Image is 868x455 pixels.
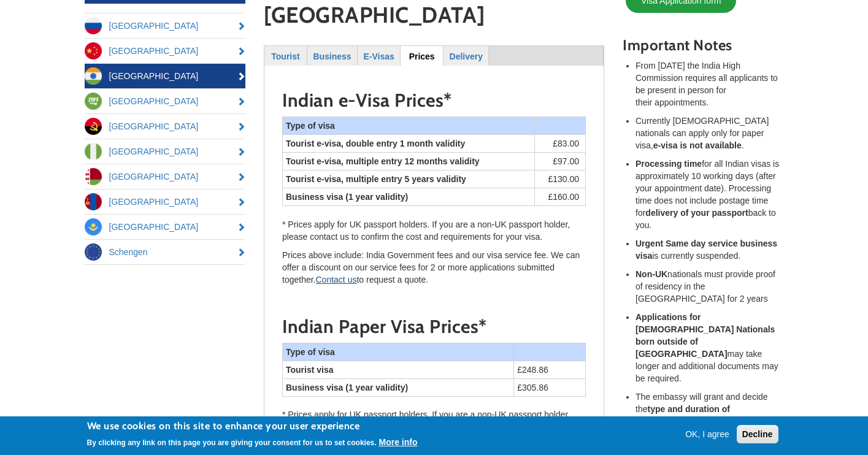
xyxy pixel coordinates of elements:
[379,436,418,448] button: More info
[286,192,408,202] strong: Business visa (1 year validity)
[282,90,586,110] h2: Indian e-Visa Prices*
[636,311,784,384] li: may take longer and additional documents may be required.
[313,52,351,61] strong: Business
[283,117,535,135] th: Type of visa
[271,52,299,61] strong: Tourist
[308,46,356,65] a: Business
[282,249,586,286] p: Prices above include: India Government fees and our visa service fee. We can offer a discount on ...
[450,52,483,61] strong: Delivery
[636,269,667,279] strong: Non-UK
[286,139,465,148] strong: Tourist e-visa, double entry 1 month validity
[286,383,408,392] strong: Business visa (1 year validity)
[85,89,246,113] a: [GEOGRAPHIC_DATA]
[283,343,514,361] th: Type of visa
[653,140,742,150] strong: e-visa is not available
[680,428,734,440] button: OK, I agree
[636,239,777,261] strong: Urgent Same day service business visa
[645,208,748,218] strong: delivery of your passport
[87,438,377,447] p: By clicking any link on this page you are giving your consent for us to set cookies.
[401,46,443,65] a: Prices
[636,312,775,359] strong: Applications for [DEMOGRAPHIC_DATA] Nationals born outside of [GEOGRAPHIC_DATA]
[85,215,246,239] a: [GEOGRAPHIC_DATA]
[282,316,586,337] h2: Indian Paper Visa Prices*
[737,425,778,443] button: Decline
[636,268,784,305] li: nationals must provide proof of residency in the [GEOGRAPHIC_DATA] for 2 years
[535,135,586,153] td: £83.00
[282,218,586,243] p: * Prices apply for UK passport holders. If you are a non-UK passport holder, please contact us to...
[636,158,784,231] li: for all Indian visas is approximately 10 working days (after your appointment date). Processing t...
[316,275,357,285] a: Contact us
[85,139,246,164] a: [GEOGRAPHIC_DATA]
[636,237,784,262] li: is currently suspended.
[636,404,730,426] strong: type and duration of visa
[623,37,784,53] h3: Important Notes
[85,189,246,214] a: [GEOGRAPHIC_DATA]
[535,153,586,170] td: £97.00
[85,39,246,63] a: [GEOGRAPHIC_DATA]
[535,188,586,206] td: £160.00
[286,365,334,375] strong: Tourist visa
[514,361,586,378] td: £248.86
[265,46,306,65] a: Tourist
[286,174,466,184] strong: Tourist e-visa, multiple entry 5 years validity
[636,391,784,440] li: The embassy will grant and decide the irrespective of the request on the application form.
[85,13,246,38] a: [GEOGRAPHIC_DATA]
[409,52,435,61] strong: Prices
[85,164,246,189] a: [GEOGRAPHIC_DATA]
[85,240,246,264] a: Schengen
[636,159,702,169] strong: Processing time
[286,156,480,166] strong: Tourist e-visa, multiple entry 12 months validity
[85,114,246,139] a: [GEOGRAPHIC_DATA]
[358,46,399,65] a: E-Visas
[444,46,488,65] a: Delivery
[282,408,586,433] p: * Prices apply for UK passport holders. If you are a non-UK passport holder, please contact us to...
[636,59,784,109] li: From [DATE] the India High Commission requires all applicants to be present in person for their a...
[535,170,586,188] td: £130.00
[514,378,586,396] td: £305.86
[85,64,246,88] a: [GEOGRAPHIC_DATA]
[363,52,394,61] strong: E-Visas
[636,115,784,151] li: Currently [DEMOGRAPHIC_DATA] nationals can apply only for paper visa, .
[87,419,418,433] h2: We use cookies on this site to enhance your user experience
